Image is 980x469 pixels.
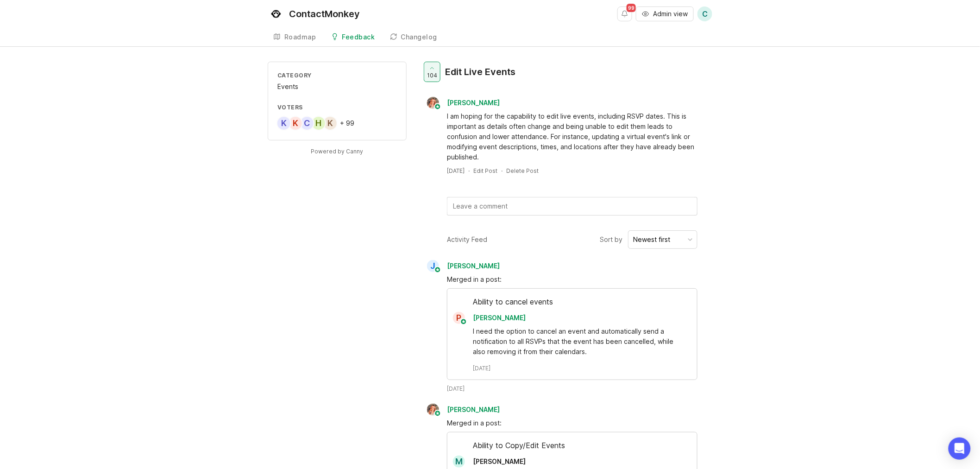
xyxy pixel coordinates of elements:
[468,167,470,175] div: ·
[949,437,971,460] div: Open Intercom Messenger
[453,312,465,324] div: P
[421,260,507,272] a: J[PERSON_NAME]
[384,28,443,47] a: Changelog
[326,28,381,47] a: Feedback
[653,9,688,19] span: Admin view
[424,404,442,416] img: Bronwen W
[627,4,636,12] span: 99
[617,6,632,21] button: Notifications
[277,82,397,92] div: Events
[447,111,697,162] div: I am hoping for the capability to edit live events, including RSVP dates. This is important as de...
[460,318,467,325] img: member badge
[633,234,670,245] div: Newest first
[340,120,354,127] div: + 99
[501,167,503,175] div: ·
[447,167,465,175] a: [DATE]
[697,6,712,21] button: C
[445,65,515,78] div: Edit Live Events
[447,234,487,245] div: Activity Feed
[447,296,697,312] div: Ability to cancel events
[401,34,438,40] div: Changelog
[434,103,441,110] img: member badge
[300,116,314,131] div: C
[277,71,397,79] div: Category
[473,314,526,322] span: [PERSON_NAME]
[473,364,490,372] time: [DATE]
[506,167,539,175] div: Delete Post
[447,385,465,393] time: [DATE]
[284,34,316,40] div: Roadmap
[636,6,694,21] button: Admin view
[447,274,697,285] div: Merged in a post:
[427,260,439,272] div: J
[268,28,322,47] a: Roadmap
[427,71,437,79] span: 104
[447,418,697,428] div: Merged in a post:
[447,167,465,174] time: [DATE]
[447,440,697,456] div: Ability to Copy/Edit Events
[434,266,441,273] img: member badge
[473,326,682,357] div: I need the option to cancel an event and automatically send a notification to all RSVPs that the ...
[447,312,533,324] a: P[PERSON_NAME]
[288,116,303,131] div: K
[447,456,533,468] a: M[PERSON_NAME]
[342,34,375,40] div: Feedback
[473,167,497,175] div: Edit Post
[276,116,291,131] div: K
[277,103,397,111] div: Voters
[310,146,365,157] a: Powered by Canny
[600,234,622,245] span: Sort by
[421,97,507,109] a: Bronwen W[PERSON_NAME]
[268,6,284,22] img: ContactMonkey logo
[311,116,326,131] div: H
[702,8,708,19] span: C
[447,406,500,413] span: [PERSON_NAME]
[424,62,440,82] button: 104
[453,456,465,468] div: M
[447,99,500,107] span: [PERSON_NAME]
[323,116,338,131] div: K
[289,9,360,19] div: ContactMonkey
[421,404,507,416] a: Bronwen W[PERSON_NAME]
[434,410,441,417] img: member badge
[447,262,500,270] span: [PERSON_NAME]
[424,97,442,109] img: Bronwen W
[473,457,526,465] span: [PERSON_NAME]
